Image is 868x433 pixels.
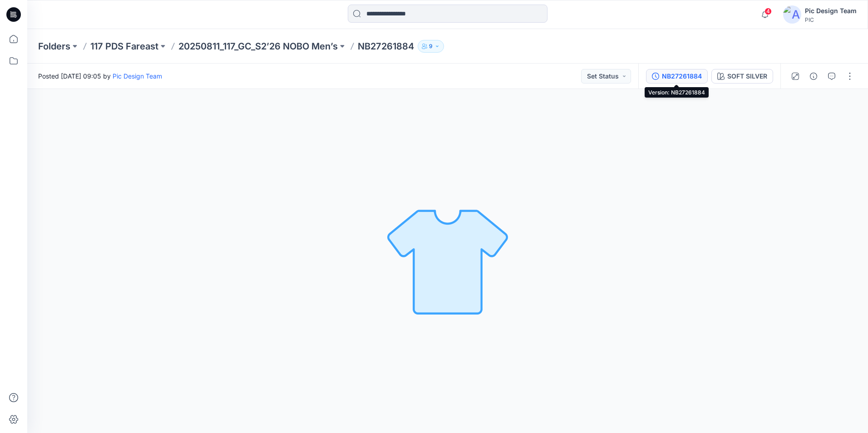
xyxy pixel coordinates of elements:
[90,40,158,53] a: 117 PDS Fareast
[358,40,414,53] p: NB27261884
[805,5,857,16] div: Pic Design Team
[727,71,767,81] div: SOFT SILVER
[38,71,162,81] span: Posted [DATE] 09:05 by
[662,71,702,81] div: NB27261884
[764,8,772,15] span: 4
[113,72,162,80] a: Pic Design Team
[805,16,857,23] div: PIC
[38,40,70,53] a: Folders
[783,5,801,24] img: avatar
[178,40,338,53] a: 20250811_117_GC_S2’26 NOBO Men’s
[806,69,821,84] button: Details
[429,41,433,51] p: 9
[711,69,773,84] button: SOFT SILVER
[646,69,708,84] button: NB27261884
[418,40,444,53] button: 9
[384,197,511,325] img: No Outline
